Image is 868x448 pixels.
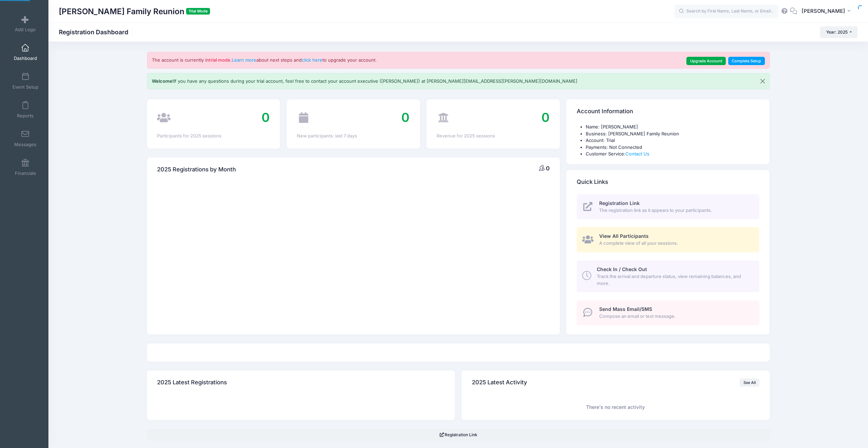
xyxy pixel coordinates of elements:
[577,227,759,252] a: View All Participants A complete view of all your sessions.
[59,3,210,19] h1: [PERSON_NAME] Family Reunion
[802,7,845,15] span: [PERSON_NAME]
[577,172,608,192] h4: Quick Links
[9,98,42,122] a: Reports
[59,28,134,36] h1: Registration Dashboard
[728,57,765,65] a: Complete Setup
[599,200,640,206] span: Registration Link
[577,300,759,325] a: Send Mass Email/SMS Compose an email or text message.
[209,57,230,63] strong: trial mode
[15,27,36,33] span: Add Logo
[597,273,751,287] span: Track the arrival and departure status, view remaining balances, and more.
[14,55,37,61] span: Dashboard
[147,52,770,69] div: The account is currently in . about next steps and to upgrade your account.
[302,57,322,63] a: click here
[232,57,256,63] a: Learn more
[9,69,42,93] a: Event Setup
[152,78,174,84] b: Welcome!
[586,144,759,151] li: Payments: Not Connected
[586,131,759,137] li: Business: [PERSON_NAME] Family Reunion
[9,155,42,179] a: Financials
[675,5,778,18] input: Search by First Name, Last Name, or Email...
[599,240,752,247] span: A complete view of all your sessions.
[625,151,649,156] a: Contact Us
[599,306,652,312] span: Send Mass Email/SMS
[586,137,759,144] li: Account: Trial
[577,260,759,292] a: Check In / Check Out Track the arrival and departure status, view remaining balances, and more.
[9,40,42,64] a: Dashboard
[577,194,759,219] a: Registration Link The registration link as it appears to your participants.
[586,151,759,158] li: Customer Service:
[541,110,550,125] span: 0
[599,233,649,239] span: View All Participants
[599,313,752,320] span: Compose an email or text message.
[472,404,760,411] div: There's no recent activity
[9,11,42,36] a: Add Logo
[14,142,36,147] span: Messages
[15,170,36,176] span: Financials
[157,160,236,179] h4: 2025 Registrations by Month
[577,102,633,122] h4: Account Information
[401,110,410,125] span: 0
[826,29,848,35] span: Year: 2025
[17,113,34,119] span: Reports
[546,165,550,172] span: 0
[12,84,38,90] span: Event Setup
[756,73,769,89] button: Close
[152,78,577,85] p: If you have any questions during your trial account, feel free to contact your account executive ...
[157,133,270,140] div: Participants for 2025 sessions
[797,3,858,19] button: [PERSON_NAME]
[599,207,752,214] span: The registration link as it appears to your participants.
[597,266,647,272] span: Check In / Check Out
[262,110,270,125] span: 0
[472,373,527,393] h4: 2025 Latest Activity
[157,373,227,393] h4: 2025 Latest Registrations
[9,126,42,151] a: Messages
[147,429,770,441] a: Registration Link
[437,133,549,140] div: Revenue for 2025 sessions
[297,133,410,140] div: New participants: last 7 days
[686,57,726,65] a: Upgrade Account
[820,26,858,38] button: Year: 2025
[586,124,759,131] li: Name: [PERSON_NAME]
[186,8,210,15] span: Trial Mode
[740,378,759,387] a: See All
